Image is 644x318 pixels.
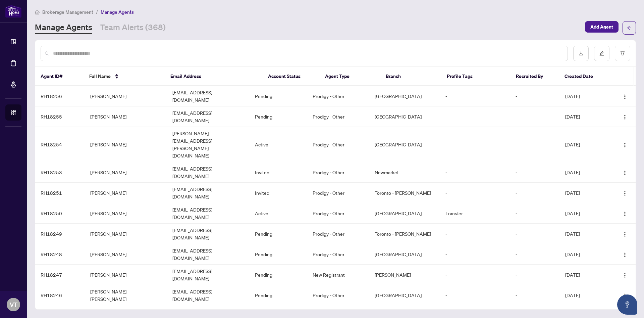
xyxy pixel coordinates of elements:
img: Logo [622,94,628,99]
td: [EMAIL_ADDRESS][DOMAIN_NAME] [167,106,250,127]
td: - [510,162,560,183]
td: - [440,127,510,162]
td: [DATE] [560,265,609,285]
td: RH18255 [35,106,85,127]
td: RH18247 [35,265,85,285]
td: Prodigy - Other [307,106,369,127]
td: Invited [250,162,307,183]
button: edit [594,46,609,61]
td: - [510,285,560,306]
td: [PERSON_NAME] [85,106,167,127]
td: - [440,244,510,265]
td: Pending [250,106,307,127]
td: Prodigy - Other [307,244,369,265]
button: Logo [620,187,630,198]
td: Toronto - [PERSON_NAME] [369,183,440,203]
td: [EMAIL_ADDRESS][DOMAIN_NAME] [167,162,250,183]
td: - [510,106,560,127]
button: Logo [620,91,630,101]
span: arrow-left [627,26,632,30]
td: [DATE] [560,183,609,203]
a: Manage Agents [35,22,92,34]
td: RH18251 [35,183,85,203]
td: RH18254 [35,127,85,162]
button: Logo [620,290,630,301]
td: - [440,285,510,306]
img: Logo [622,232,628,237]
td: [PERSON_NAME][EMAIL_ADDRESS][PERSON_NAME][DOMAIN_NAME] [167,127,250,162]
td: Newmarket [369,162,440,183]
td: [EMAIL_ADDRESS][DOMAIN_NAME] [167,224,250,244]
span: Add Agent [590,21,613,32]
td: [PERSON_NAME] [85,86,167,106]
button: Open asap [617,294,637,315]
th: Account Status [263,67,319,86]
td: - [440,162,510,183]
td: [DATE] [560,203,609,224]
td: Prodigy - Other [307,183,369,203]
img: Logo [622,191,628,196]
button: Logo [620,249,630,260]
span: VT [10,300,17,309]
td: [EMAIL_ADDRESS][DOMAIN_NAME] [167,183,250,203]
td: [DATE] [560,285,609,306]
td: Pending [250,244,307,265]
td: RH18246 [35,285,85,306]
td: - [510,265,560,285]
th: Agent Type [320,67,381,86]
td: [PERSON_NAME] [PERSON_NAME] [85,285,167,306]
td: Prodigy - Other [307,162,369,183]
td: Toronto - [PERSON_NAME] [369,224,440,244]
td: [GEOGRAPHIC_DATA] [369,244,440,265]
img: Logo [622,170,628,176]
td: [DATE] [560,106,609,127]
button: Logo [620,111,630,122]
li: / [96,8,98,16]
a: Team Alerts (368) [100,22,166,34]
td: RH18250 [35,203,85,224]
td: [GEOGRAPHIC_DATA] [369,127,440,162]
td: [DATE] [560,224,609,244]
span: Manage Agents [101,9,134,15]
td: RH18248 [35,244,85,265]
button: Logo [620,208,630,219]
span: Brokerage Management [42,9,93,15]
td: - [440,106,510,127]
td: - [510,183,560,203]
img: Logo [622,293,628,299]
td: [PERSON_NAME] [85,244,167,265]
button: Add Agent [585,21,619,33]
td: [PERSON_NAME] [85,265,167,285]
th: Recruited By [511,67,559,86]
td: - [440,86,510,106]
td: [EMAIL_ADDRESS][DOMAIN_NAME] [167,265,250,285]
td: - [510,224,560,244]
td: - [440,224,510,244]
td: Prodigy - Other [307,86,369,106]
td: Prodigy - Other [307,285,369,306]
img: Logo [622,273,628,278]
td: RH18249 [35,224,85,244]
td: Prodigy - Other [307,203,369,224]
td: New Registrant [307,265,369,285]
td: RH18256 [35,86,85,106]
td: - [510,203,560,224]
td: [PERSON_NAME] [85,224,167,244]
td: [PERSON_NAME] [85,127,167,162]
span: edit [599,51,604,56]
th: Agent ID# [35,67,84,86]
td: [EMAIL_ADDRESS][DOMAIN_NAME] [167,285,250,306]
button: Logo [620,167,630,178]
td: Pending [250,86,307,106]
span: filter [620,51,625,56]
td: Pending [250,285,307,306]
td: [EMAIL_ADDRESS][DOMAIN_NAME] [167,86,250,106]
td: Active [250,127,307,162]
td: - [510,86,560,106]
img: Logo [622,252,628,258]
td: - [510,244,560,265]
td: [PERSON_NAME] [369,265,440,285]
td: - [440,265,510,285]
td: [DATE] [560,86,609,106]
td: - [510,127,560,162]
